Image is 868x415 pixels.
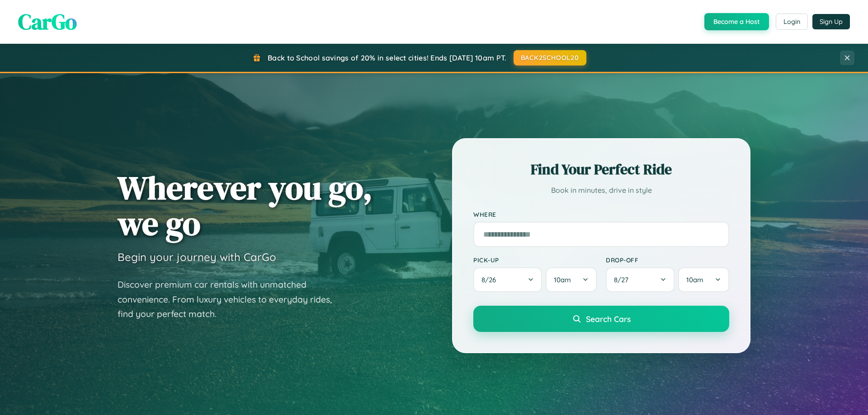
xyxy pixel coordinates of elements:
span: 8 / 27 [614,275,633,284]
button: 10am [546,267,597,292]
button: Search Cars [473,306,729,332]
span: 10am [554,275,571,284]
span: Back to School savings of 20% in select cities! Ends [DATE] 10am PT. [268,53,506,62]
button: 8/27 [606,267,675,292]
button: 10am [678,267,729,292]
label: Pick-up [473,256,597,264]
label: Drop-off [606,256,729,264]
button: Sign Up [812,14,850,29]
span: 10am [686,275,703,284]
span: 8 / 26 [481,275,500,284]
label: Where [473,210,729,218]
button: BACK2SCHOOL20 [514,50,586,65]
p: Book in minutes, drive in style [473,184,729,197]
button: Become a Host [704,13,769,30]
h2: Find Your Perfect Ride [473,159,729,179]
span: Search Cars [586,314,631,324]
button: 8/26 [473,267,542,292]
h1: Wherever you go, we go [118,170,373,241]
span: CarGo [18,7,77,37]
p: Discover premium car rentals with unmatched convenience. From luxury vehicles to everyday rides, ... [118,277,344,322]
button: Login [776,14,808,30]
h3: Begin your journey with CarGo [118,250,276,264]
